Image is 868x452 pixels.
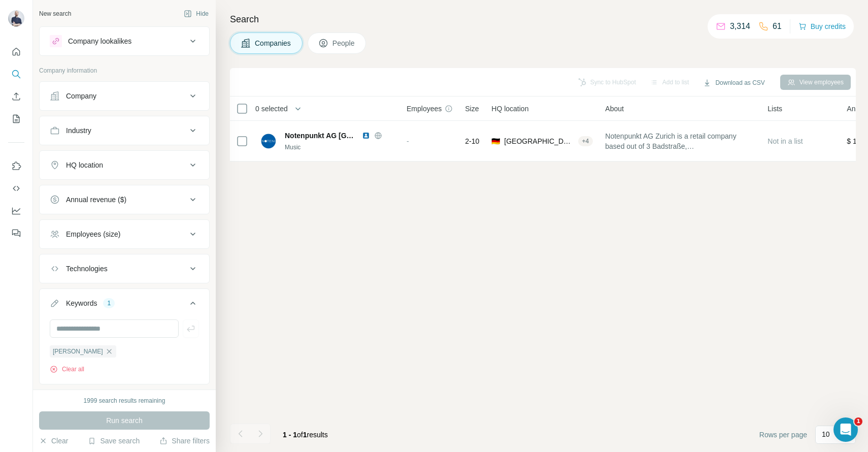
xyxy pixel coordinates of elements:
[362,132,370,140] img: LinkedIn logo
[255,38,292,48] span: Companies
[260,133,277,149] img: Logo of Notenpunkt AG Zurich
[8,87,24,106] button: Enrich CSV
[8,179,24,198] button: Use Surfe API
[297,431,303,439] span: of
[53,347,103,356] span: [PERSON_NAME]
[8,110,24,128] button: My lists
[177,6,216,21] button: Hide
[759,430,807,440] span: Rows per page
[491,136,500,146] span: 🇩🇪
[773,20,782,33] p: 61
[40,291,209,319] button: Keywords1
[283,431,328,439] span: results
[822,429,830,439] p: 10
[854,417,862,426] span: 1
[8,43,24,61] button: Quick start
[407,137,409,145] span: -
[605,104,624,114] span: About
[8,224,24,242] button: Feedback
[84,396,165,405] div: 1999 search results remaining
[491,104,528,114] span: HQ location
[303,431,307,439] span: 1
[285,131,357,141] span: Notenpunkt AG [GEOGRAPHIC_DATA]
[407,104,442,114] span: Employees
[798,19,846,34] button: Buy credits
[39,66,210,75] p: Company information
[40,118,209,143] button: Industry
[68,36,131,46] div: Company lookalikes
[66,195,126,205] div: Annual revenue ($)
[465,104,479,114] span: Size
[767,104,782,114] span: Lists
[39,9,71,18] div: New search
[88,436,140,446] button: Save search
[66,229,120,239] div: Employees (size)
[66,264,108,274] div: Technologies
[103,299,115,308] div: 1
[40,256,209,281] button: Technologies
[40,84,209,108] button: Company
[40,153,209,177] button: HQ location
[39,436,68,446] button: Clear
[66,160,103,170] div: HQ location
[66,125,91,136] div: Industry
[8,202,24,220] button: Dashboard
[8,65,24,83] button: Search
[767,137,803,145] span: Not in a list
[255,104,288,114] span: 0 selected
[8,10,24,26] img: Avatar
[605,131,755,151] span: Notenpunkt AG Zurich is a retail company based out of 3 Badstraße, [GEOGRAPHIC_DATA], [GEOGRAPHIC...
[50,365,84,374] button: Clear all
[66,298,97,308] div: Keywords
[332,38,356,48] span: People
[504,136,574,146] span: [GEOGRAPHIC_DATA], [GEOGRAPHIC_DATA]
[40,29,209,53] button: Company lookalikes
[40,222,209,246] button: Employees (size)
[578,137,593,146] div: + 4
[230,12,856,26] h4: Search
[465,136,479,146] span: 2-10
[283,431,297,439] span: 1 - 1
[285,143,394,152] div: Music
[730,20,750,33] p: 3,314
[833,417,858,442] iframe: Intercom live chat
[159,436,210,446] button: Share filters
[40,187,209,212] button: Annual revenue ($)
[66,91,96,101] div: Company
[696,75,772,90] button: Download as CSV
[8,157,24,175] button: Use Surfe on LinkedIn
